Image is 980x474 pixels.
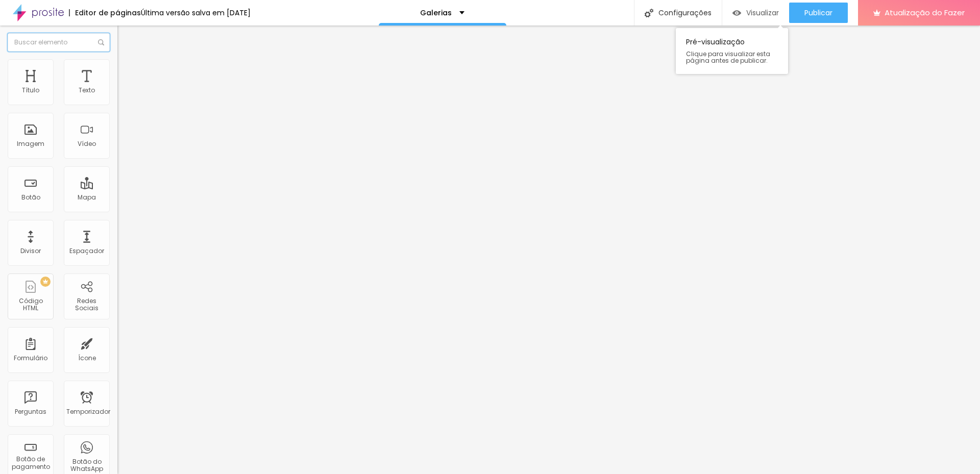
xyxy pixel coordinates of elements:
font: Publicar [804,8,832,18]
font: Galerias [420,8,452,18]
font: Texto [79,86,95,94]
font: Atualização do Fazer [885,7,965,18]
font: Código HTML [19,296,43,312]
font: Espaçador [69,246,104,255]
font: Redes Sociais [75,296,99,312]
button: Visualizar [722,3,789,23]
font: Botão de pagamento [12,455,50,470]
font: Pré-visualização [686,37,745,47]
img: Ícone [645,9,653,17]
font: Clique para visualizar esta página antes de publicar. [686,49,770,65]
font: Editor de páginas [75,8,141,18]
font: Ícone [78,354,96,362]
font: Temporizador [66,407,110,416]
font: Botão do WhatsApp [70,457,103,473]
font: Mapa [78,193,96,202]
img: view-1.svg [732,9,741,17]
font: Divisor [20,246,41,255]
button: Publicar [789,3,848,23]
input: Buscar elemento [8,33,110,52]
font: Última versão salva em [DATE] [141,8,251,18]
img: Ícone [98,39,104,45]
font: Visualizar [746,8,779,18]
font: Vídeo [78,139,96,148]
font: Perguntas [15,407,46,416]
font: Configurações [658,8,712,18]
font: Botão [21,193,40,202]
font: Título [22,86,39,94]
iframe: Editor [117,26,980,474]
font: Imagem [17,139,44,148]
font: Formulário [14,354,47,362]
